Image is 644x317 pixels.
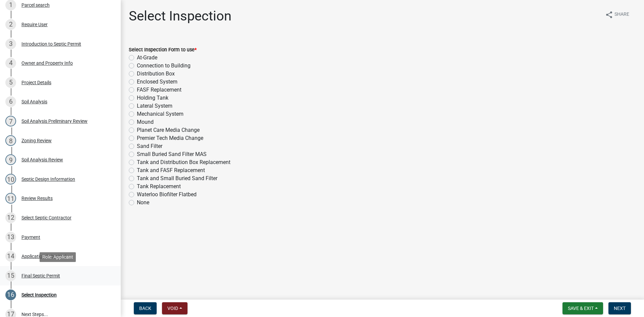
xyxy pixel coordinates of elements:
[21,61,73,65] div: Owner and Property Info
[5,19,16,30] div: 2
[21,42,81,46] div: Introduction to Septic Permit
[5,232,16,243] div: 13
[5,174,16,184] div: 10
[129,48,197,52] label: Select Inspection Form to use
[134,302,157,314] button: Back
[137,110,183,118] label: Mechanical System
[21,254,66,259] div: Application Submittal
[21,273,60,278] div: Final Septic Permit
[21,119,88,123] div: Soil Analysis Preliminary Review
[600,8,635,21] button: shareShare
[21,3,50,7] div: Parcel search
[162,302,187,314] button: Void
[137,78,177,86] label: Enclosed System
[21,293,57,297] div: Select Inspection
[137,166,205,174] label: Tank and FASF Replacement
[137,150,207,158] label: Small Buried Sand Filter MAS
[605,11,613,19] i: share
[137,94,168,102] label: Holding Tank
[21,22,48,27] div: Require User
[137,102,172,110] label: Lateral System
[21,196,53,201] div: Review Results
[568,306,594,311] span: Save & Exit
[137,199,149,207] label: None
[137,70,175,78] label: Distribution Box
[21,215,71,220] div: Select Septic Contractor
[137,126,200,134] label: Planet Care Media Change
[5,96,16,107] div: 6
[137,158,230,166] label: Tank and Distribution Box Replacement
[21,99,47,104] div: Soil Analysis
[614,306,626,311] span: Next
[137,134,203,142] label: Premier Tech Media Change
[608,302,631,314] button: Next
[21,138,52,143] div: Zoning Review
[5,251,16,262] div: 14
[5,116,16,126] div: 7
[5,212,16,223] div: 12
[5,193,16,204] div: 11
[137,142,162,150] label: Sand Filter
[5,39,16,49] div: 3
[137,191,197,199] label: Waterloo Biofilter Flatbed
[5,270,16,281] div: 15
[614,11,629,19] span: Share
[137,182,181,191] label: Tank Replacement
[139,306,151,311] span: Back
[562,302,603,314] button: Save & Exit
[137,118,154,126] label: Mound
[167,306,178,311] span: Void
[137,174,217,182] label: Tank and Small Buried Sand Filter
[21,80,51,85] div: Project Details
[21,157,63,162] div: Soil Analysis Review
[5,135,16,146] div: 8
[137,54,157,62] label: At-Grade
[5,154,16,165] div: 9
[21,235,40,240] div: Payment
[137,62,191,70] label: Connection to Building
[5,289,16,300] div: 16
[5,77,16,88] div: 5
[137,86,181,94] label: FASF Replacement
[129,8,231,24] h1: Select Inspection
[40,252,76,262] div: Role: Applicant
[21,177,75,181] div: Septic Design Information
[5,58,16,68] div: 4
